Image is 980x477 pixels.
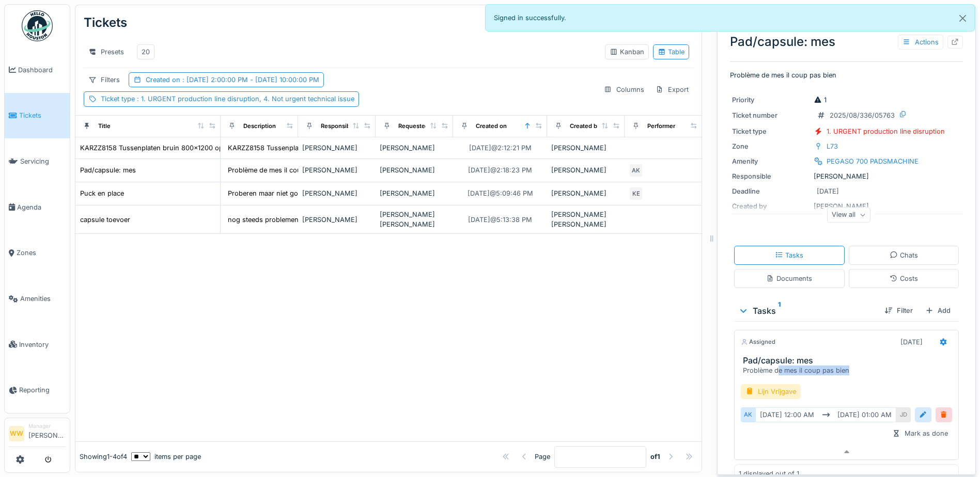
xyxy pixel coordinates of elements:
[468,215,532,225] div: [DATE] @ 5:13:38 PM
[732,186,810,196] div: Deadline
[9,422,66,447] a: WW Manager[PERSON_NAME]
[180,76,319,84] span: : [DATE] 2:00:00 PM - [DATE] 10:00:00 PM
[5,93,70,139] a: Tickets
[743,365,954,375] div: Problème de mes il coup pas bien
[730,70,963,80] p: Problème de mes il coup pas bien
[80,165,136,175] div: Pad/capsule: mes
[380,143,449,153] div: [PERSON_NAME]
[228,143,398,153] div: KARZZ8158 Tussenplaten bruin 800x1200. De robot...
[302,188,371,198] div: [PERSON_NAME]
[599,82,649,97] div: Columns
[5,230,70,276] a: Zones
[535,452,550,462] div: Page
[243,122,276,131] div: Description
[19,110,66,120] span: Tickets
[380,210,449,229] div: [PERSON_NAME] [PERSON_NAME]
[900,337,923,347] div: [DATE]
[84,72,125,87] div: Filters
[19,340,66,349] span: Inventory
[380,188,449,198] div: [PERSON_NAME]
[650,452,660,462] strong: of 1
[551,210,620,229] div: [PERSON_NAME] [PERSON_NAME]
[732,110,810,120] div: Ticket number
[5,184,70,230] a: Agenda
[80,188,124,198] div: Puck en place
[732,156,810,166] div: Amenity
[5,138,70,184] a: Servicing
[890,274,918,283] div: Costs
[302,215,371,225] div: [PERSON_NAME]
[468,188,533,198] div: [DATE] @ 5:09:46 PM
[741,407,755,422] div: AK
[830,110,895,120] div: 2025/08/336/05763
[80,215,130,225] div: capsule toevoer
[101,94,354,104] div: Ticket type
[880,304,917,317] div: Filter
[732,171,810,181] div: Responsible
[888,426,952,440] div: Mark as done
[730,33,963,51] div: Pad/capsule: mes
[84,44,129,59] div: Presets
[778,305,781,317] sup: 1
[321,122,355,131] div: Responsible
[755,407,896,422] div: [DATE] 12:00 AM [DATE] 01:00 AM
[469,143,532,153] div: [DATE] @ 2:12:21 PM
[18,65,66,75] span: Dashboard
[732,171,961,181] div: [PERSON_NAME]
[398,122,438,131] div: Requested by
[551,143,620,153] div: [PERSON_NAME]
[732,126,810,136] div: Ticket type
[80,452,127,462] div: Showing 1 - 4 of 4
[551,165,620,175] div: [PERSON_NAME]
[228,188,349,198] div: Proberen maar niet goed pick en place
[476,122,507,131] div: Created on
[302,143,371,153] div: [PERSON_NAME]
[302,165,371,175] div: [PERSON_NAME]
[817,186,839,196] div: [DATE]
[814,95,827,105] div: 1
[228,215,395,225] div: nog steeds problemen met dubbele en gechrushte ...
[28,422,66,430] div: Manager
[84,9,127,36] div: Tickets
[20,294,66,304] span: Amenities
[135,95,354,103] span: : 1. URGENT production line disruption, 4. Not urgent technical issue
[775,250,803,260] div: Tasks
[651,82,693,97] div: Export
[658,47,685,57] div: Table
[468,165,532,175] div: [DATE] @ 2:18:23 PM
[228,165,334,175] div: Problème de mes il coup pas bien
[380,165,449,175] div: [PERSON_NAME]
[629,163,643,178] div: AK
[921,304,955,317] div: Add
[5,47,70,93] a: Dashboard
[827,126,945,136] div: 1. URGENT production line disruption
[896,407,911,422] div: JD
[98,122,111,131] div: Title
[732,95,810,105] div: Priority
[80,143,265,153] div: KARZZ8158 Tussenplaten bruin 800x1200 op robot's Hal 1
[5,322,70,368] a: Inventory
[146,75,319,85] div: Created on
[738,305,876,317] div: Tasks
[551,188,620,198] div: [PERSON_NAME]
[485,4,975,31] div: Signed in successfully.
[890,250,918,260] div: Chats
[28,422,66,444] li: [PERSON_NAME]
[766,274,812,283] div: Documents
[5,276,70,322] a: Amenities
[22,10,53,41] img: Badge_color-CXgf-gQk.svg
[19,385,66,395] span: Reporting
[629,186,643,201] div: KE
[131,452,201,462] div: items per page
[898,35,943,50] div: Actions
[732,141,810,151] div: Zone
[827,141,838,151] div: L73
[741,384,801,399] div: Lijn Vrijgave
[951,5,974,32] button: Close
[610,47,644,57] div: Kanban
[9,426,24,441] li: WW
[142,47,150,57] div: 20
[17,248,66,258] span: Zones
[741,338,775,346] div: Assigned
[5,368,70,414] a: Reporting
